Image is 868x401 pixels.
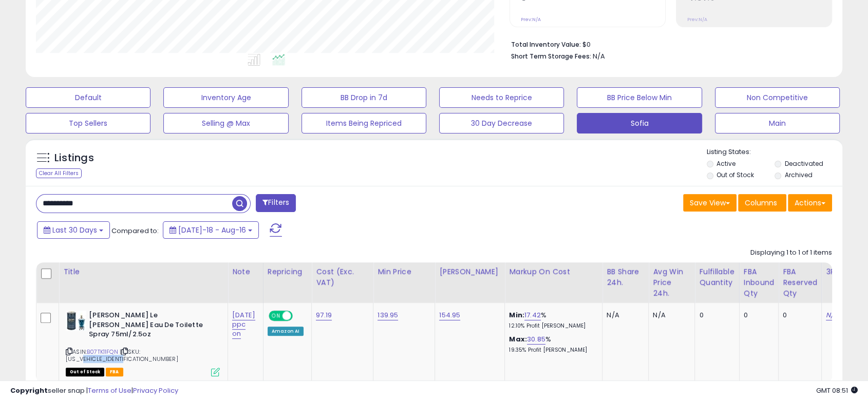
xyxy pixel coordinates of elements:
a: N/A [826,310,838,320]
label: Archived [785,170,813,179]
div: BB Share 24h. [607,266,644,288]
div: Note [232,266,259,277]
button: Actions [788,194,832,212]
b: [PERSON_NAME] Le [PERSON_NAME] Eau De Toilette Spray 75ml/2.5oz [89,311,214,342]
span: Last 30 Days [52,225,97,235]
button: Main [715,113,840,133]
p: 12.10% Profit [PERSON_NAME] [509,322,594,330]
span: N/A [593,51,605,61]
span: OFF [291,312,308,320]
div: % [509,311,594,330]
a: 154.95 [439,310,460,320]
a: 17.42 [524,310,541,320]
div: N/A [653,311,687,320]
div: Repricing [268,266,307,277]
button: BB Price Below Min [577,87,702,108]
a: Terms of Use [88,386,131,395]
div: Min Price [378,266,430,277]
div: [PERSON_NAME] [439,266,500,277]
b: Max: [509,334,527,344]
button: Top Sellers [26,113,150,133]
p: Listing States: [707,147,842,157]
a: Privacy Policy [133,386,178,395]
button: Non Competitive [715,87,840,108]
label: Active [716,159,735,168]
span: Columns [745,198,777,208]
div: N/A [607,311,640,320]
div: 3PL_Stock [826,266,866,277]
label: Out of Stock [716,170,754,179]
div: Displaying 1 to 1 of 1 items [750,248,832,258]
div: Markup on Cost [509,266,598,277]
div: Cost (Exc. VAT) [316,266,369,288]
button: Inventory Age [163,87,288,108]
div: FBA Reserved Qty [783,266,817,299]
div: Title [63,266,223,277]
small: Prev: N/A [687,16,707,23]
button: Filters [256,194,296,212]
span: ON [270,312,282,320]
small: Prev: N/A [521,16,541,23]
a: 97.19 [316,310,332,320]
h5: Listings [54,151,94,165]
a: 30.85 [527,334,545,345]
th: The percentage added to the cost of goods (COGS) that forms the calculator for Min & Max prices. [505,262,602,303]
button: [DATE]-18 - Aug-16 [163,221,259,239]
span: | SKU: [US_VEHICLE_IDENTIFICATION_NUMBER] [66,348,178,363]
div: FBA inbound Qty [744,266,775,299]
div: Amazon AI [268,327,304,336]
span: 2025-09-16 08:51 GMT [816,386,858,395]
button: BB Drop in 7d [301,87,426,108]
button: Default [26,87,150,108]
a: 139.95 [378,310,398,320]
div: 0 [744,311,771,320]
b: Total Inventory Value: [511,40,581,49]
button: Last 30 Days [37,221,110,239]
div: Clear All Filters [36,168,82,178]
a: B07TK11FQN [87,348,118,356]
span: All listings that are currently out of stock and unavailable for purchase on Amazon [66,368,104,376]
button: Selling @ Max [163,113,288,133]
div: 0 [699,311,731,320]
div: seller snap | | [10,386,178,396]
strong: Copyright [10,386,48,395]
span: FBA [106,368,123,376]
div: Fulfillable Quantity [699,266,734,288]
span: Compared to: [111,226,159,236]
button: Items Being Repriced [301,113,426,133]
div: ASIN: [66,311,220,375]
button: 30 Day Decrease [439,113,564,133]
b: Short Term Storage Fees: [511,52,591,61]
b: Min: [509,310,524,320]
button: Columns [738,194,786,212]
div: % [509,335,594,354]
div: Avg Win Price 24h. [653,266,690,299]
p: 19.35% Profit [PERSON_NAME] [509,347,594,354]
button: Sofia [577,113,702,133]
button: Needs to Reprice [439,87,564,108]
div: 0 [783,311,814,320]
label: Deactivated [785,159,823,168]
button: Save View [683,194,737,212]
li: $0 [511,37,824,50]
span: [DATE]-18 - Aug-16 [178,225,246,235]
img: 41ZADCFKZ2L._SL40_.jpg [66,311,86,331]
a: [DATE] ppc on [232,310,255,339]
